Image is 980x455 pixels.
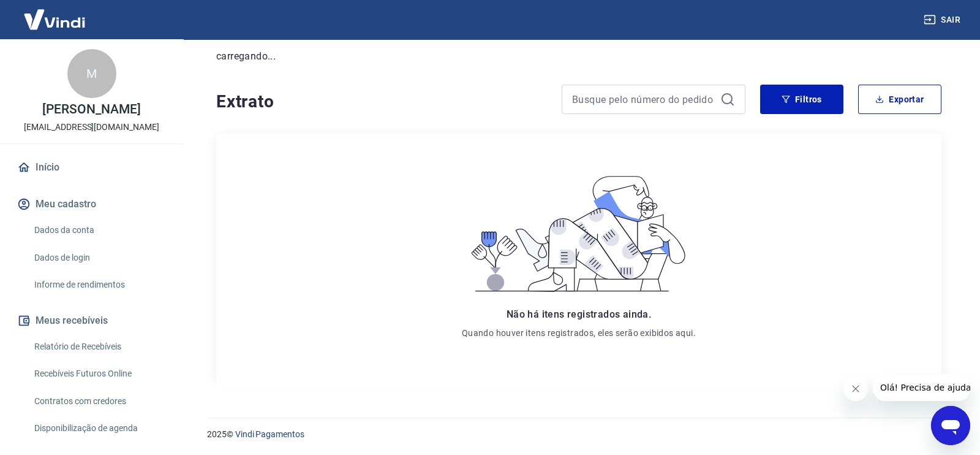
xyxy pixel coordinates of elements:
[7,9,103,18] span: Olá! Precisa de ajuda?
[507,308,651,320] span: Não há itens registrados ainda.
[29,272,168,297] a: Informe de rendimentos
[15,307,168,334] button: Meus recebíveis
[29,245,168,270] a: Dados de login
[24,121,159,134] p: [EMAIL_ADDRESS][DOMAIN_NAME]
[235,429,304,439] a: Vindi Pagamentos
[29,218,168,243] a: Dados da conta
[67,49,116,98] div: M
[931,406,970,445] iframe: Botão para abrir a janela de mensagens
[462,327,696,339] p: Quando houver itens registrados, eles serão exibidos aqui.
[29,334,168,359] a: Relatório de Recebíveis
[216,49,941,64] p: carregando...
[843,377,868,401] iframe: Fechar mensagem
[29,416,168,441] a: Disponibilização de agenda
[858,85,941,114] button: Exportar
[216,90,547,114] h4: Extrato
[29,361,168,386] a: Recebíveis Futuros Online
[873,374,970,401] iframe: Mensagem da empresa
[15,1,94,38] img: Vindi
[29,389,168,414] a: Contratos com credores
[760,85,843,114] button: Filtros
[15,191,168,218] button: Meu cadastro
[42,103,140,116] p: [PERSON_NAME]
[921,9,965,31] button: Sair
[207,428,951,441] p: 2025 ©
[572,90,715,109] input: Busque pelo número do pedido
[15,154,168,181] a: Início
